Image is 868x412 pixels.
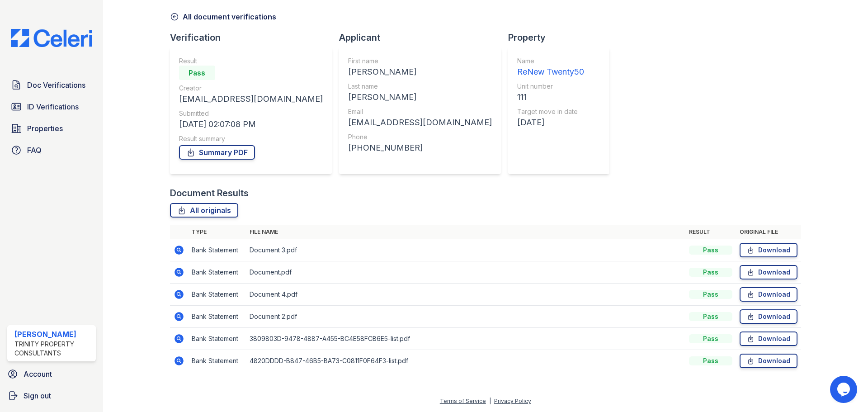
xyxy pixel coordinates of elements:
a: Summary PDF [179,145,255,160]
a: Download [740,354,797,368]
div: Email [348,107,492,116]
img: CE_Logo_Blue-a8612792a0a2168367f1c8372b55b34899dd931a85d93a1a3d3e32e68fde9ad4.png [4,29,99,47]
div: Unit number [517,82,584,91]
div: Property [508,31,617,44]
div: Pass [689,356,732,365]
div: Phone [348,133,492,142]
div: Creator [179,84,323,93]
span: Doc Verifications [27,80,85,90]
a: Account [4,365,99,383]
div: [EMAIL_ADDRESS][DOMAIN_NAME] [179,93,323,105]
div: Target move in date [517,107,584,116]
td: Bank Statement [188,350,246,372]
a: Privacy Policy [494,398,531,404]
div: Result summary [179,134,323,143]
span: Sign out [24,390,51,401]
th: Type [188,225,246,239]
a: Download [740,265,797,279]
iframe: chat widget [830,376,859,403]
div: [EMAIL_ADDRESS][DOMAIN_NAME] [348,116,492,129]
div: Verification [170,31,339,44]
div: 111 [517,91,584,104]
span: ID Verifications [27,101,79,112]
div: [PERSON_NAME] [348,66,492,78]
div: Trinity Property Consultants [14,340,92,358]
a: Name ReNew Twenty50 [517,57,584,78]
a: FAQ [7,141,96,159]
span: Account [24,369,52,379]
th: Original file [736,225,801,239]
a: Terms of Service [440,398,486,404]
a: Download [740,331,797,346]
div: [DATE] 02:07:08 PM [179,118,323,131]
a: Download [740,309,797,324]
td: Bank Statement [188,261,246,284]
div: First name [348,57,492,66]
div: [PERSON_NAME] [348,91,492,104]
span: FAQ [27,145,42,156]
th: File name [246,225,685,239]
div: Pass [689,290,732,299]
td: 4820DDDD-B847-46B5-BA73-C0811F0F64F3-list.pdf [246,350,685,372]
a: Download [740,243,797,257]
a: All document verifications [170,11,276,22]
span: Properties [27,123,63,134]
div: Document Results [170,187,249,199]
td: Bank Statement [188,306,246,328]
div: Pass [689,246,732,255]
a: ID Verifications [7,98,96,116]
td: Document 4.pdf [246,284,685,306]
td: Document 3.pdf [246,239,685,261]
a: Properties [7,119,96,137]
div: ReNew Twenty50 [517,66,584,78]
td: Bank Statement [188,284,246,306]
div: Result [179,57,323,66]
td: Bank Statement [188,239,246,261]
div: [DATE] [517,116,584,129]
a: All originals [170,203,238,218]
div: Name [517,57,584,66]
div: | [489,398,491,404]
a: Sign out [4,387,99,405]
div: Pass [689,312,732,321]
div: Pass [179,66,215,80]
div: Last name [348,82,492,91]
td: 3809803D-9478-4887-A455-BC4E58FCB6E5-list.pdf [246,328,685,350]
div: Submitted [179,109,323,118]
div: [PERSON_NAME] [14,329,92,340]
a: Download [740,287,797,302]
div: Pass [689,268,732,277]
td: Document.pdf [246,261,685,284]
td: Bank Statement [188,328,246,350]
a: Doc Verifications [7,76,96,94]
div: Pass [689,334,732,343]
div: [PHONE_NUMBER] [348,142,492,154]
th: Result [685,225,736,239]
div: Applicant [339,31,508,44]
td: Document 2.pdf [246,306,685,328]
